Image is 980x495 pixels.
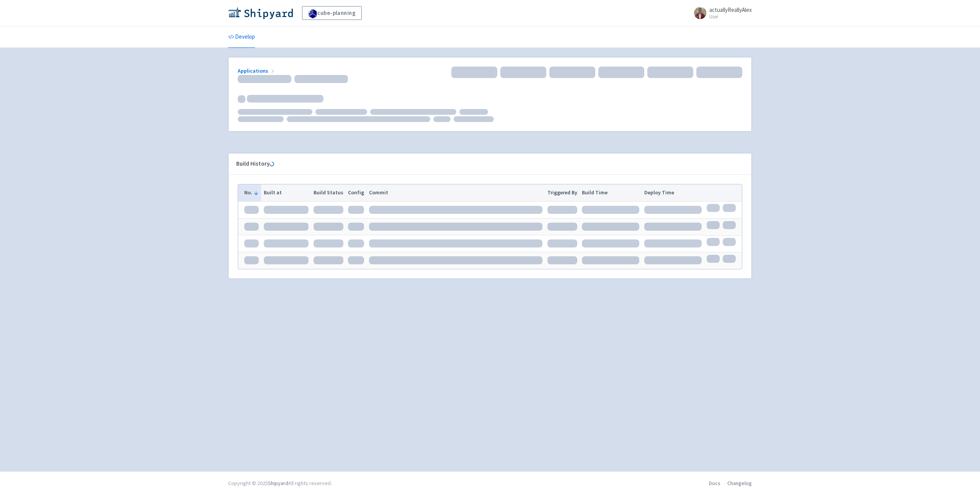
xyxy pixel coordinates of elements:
[727,480,752,487] a: Changelog
[709,6,752,13] span: actuallyReallyAlex
[244,189,259,197] button: No.
[346,184,367,201] th: Config
[268,480,288,487] a: Shipyard
[302,6,362,20] a: cube-planning
[228,479,332,487] div: Copyright © 2025 All rights reserved.
[709,14,752,19] small: User
[709,480,720,487] a: Docs
[689,7,752,19] a: actuallyReallyAlex User
[238,67,276,74] a: Applications
[261,184,311,201] th: Built at
[228,26,255,48] a: Develop
[228,7,293,19] img: Shipyard logo
[642,184,704,201] th: Deploy Time
[236,160,732,168] div: Build History
[545,184,580,201] th: Triggered By
[311,184,346,201] th: Build Status
[580,184,642,201] th: Build Time
[367,184,545,201] th: Commit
